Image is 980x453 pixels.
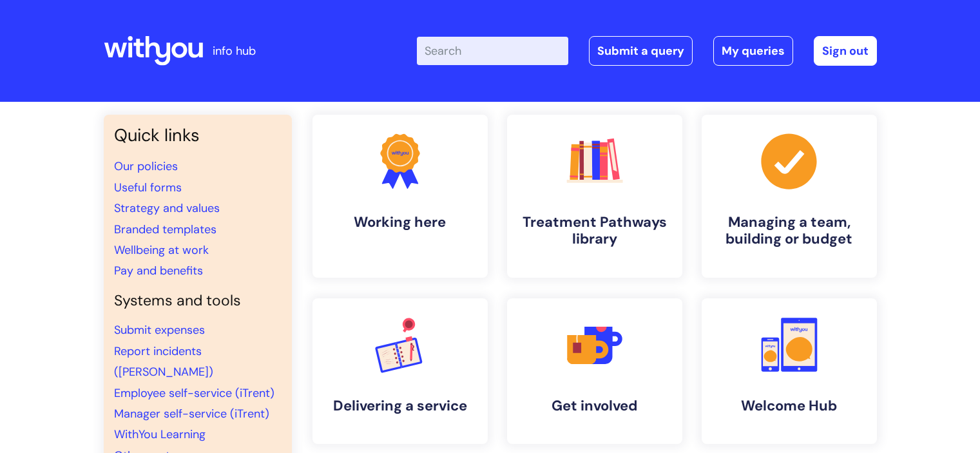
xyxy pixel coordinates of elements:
[323,214,477,231] h4: Working here
[114,322,205,338] a: Submit expenses
[114,406,269,421] a: Manager self-service (iTrent)
[114,242,209,258] a: Wellbeing at work
[114,263,203,278] a: Pay and benefits
[312,298,488,444] a: Delivering a service
[712,398,867,414] h4: Welcome Hub
[507,115,682,278] a: Treatment Pathways library
[114,125,282,146] h3: Quick links
[114,180,182,195] a: Useful forms
[323,398,477,414] h4: Delivering a service
[517,398,672,414] h4: Get involved
[114,159,178,174] a: Our policies
[417,36,877,66] div: | -
[702,115,877,278] a: Managing a team, building or budget
[114,292,282,310] h4: Systems and tools
[114,385,274,401] a: Employee self-service (iTrent)
[814,36,877,66] a: Sign out
[114,427,206,442] a: WithYou Learning
[114,200,220,216] a: Strategy and values
[712,214,867,248] h4: Managing a team, building or budget
[507,298,682,444] a: Get involved
[702,298,877,444] a: Welcome Hub
[713,36,793,66] a: My queries
[114,222,216,237] a: Branded templates
[213,41,256,61] p: info hub
[114,343,213,380] a: Report incidents ([PERSON_NAME])
[312,115,488,278] a: Working here
[589,36,693,66] a: Submit a query
[417,37,568,65] input: Search
[517,214,672,248] h4: Treatment Pathways library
